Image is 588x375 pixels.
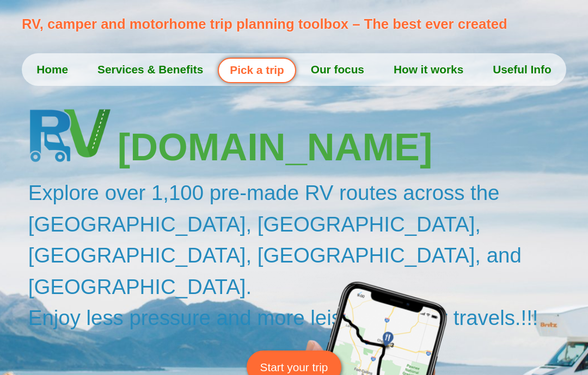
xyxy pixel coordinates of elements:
[118,128,577,166] h3: [DOMAIN_NAME]
[379,56,478,83] a: How it works
[22,14,572,34] p: RV, camper and motorhome trip planning toolbox – The best ever created
[478,56,566,83] a: Useful Info
[28,177,577,334] h2: Explore over 1,100 pre-made RV routes across the [GEOGRAPHIC_DATA], [GEOGRAPHIC_DATA], [GEOGRAPHI...
[296,56,379,83] a: Our focus
[22,56,83,83] a: Home
[218,58,296,83] a: Pick a trip
[22,56,566,83] nav: Menu
[83,56,218,83] a: Services & Benefits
